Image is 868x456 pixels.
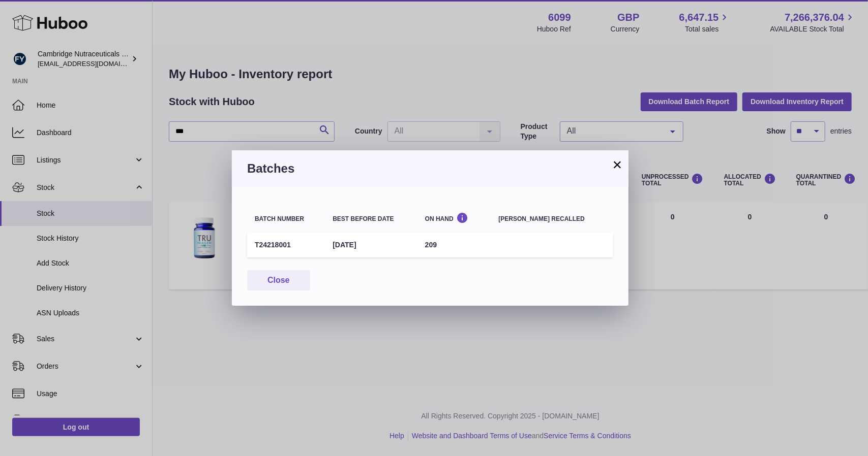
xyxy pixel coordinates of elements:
[325,233,417,257] td: [DATE]
[499,216,606,222] div: [PERSON_NAME] recalled
[611,158,623,171] button: ×
[417,233,491,257] td: 209
[247,160,613,177] h3: Batches
[255,216,317,222] div: Batch number
[333,216,409,222] div: Best before date
[425,212,484,222] div: On Hand
[247,233,325,257] td: T24218001
[247,270,310,291] button: Close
